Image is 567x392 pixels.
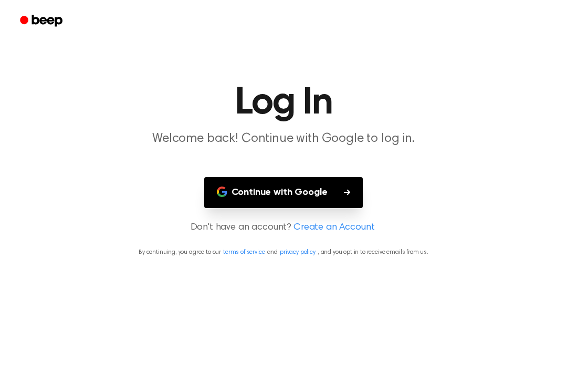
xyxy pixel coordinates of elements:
[204,177,363,208] button: Continue with Google
[293,221,374,235] a: Create an Account
[13,247,554,257] p: By continuing, you agree to our and , and you opt in to receive emails from us.
[13,221,554,235] p: Don't have an account?
[13,11,72,32] a: Beep
[15,84,552,122] h1: Log In
[82,130,485,148] p: Welcome back! Continue with Google to log in.
[280,249,316,255] a: privacy policy
[223,249,265,255] a: terms of service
